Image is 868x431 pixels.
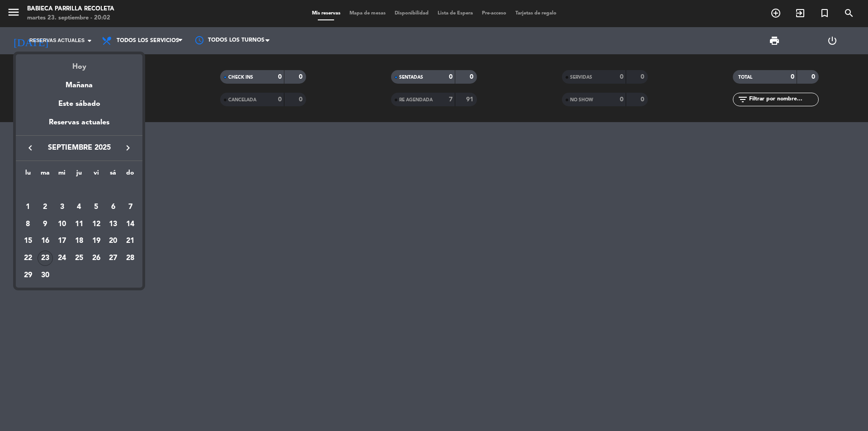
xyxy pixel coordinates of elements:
[19,199,37,216] td: 1 de septiembre de 2025
[20,217,36,232] div: 8
[123,217,138,232] div: 14
[105,232,122,250] td: 20 de septiembre de 2025
[19,267,37,284] td: 29 de septiembre de 2025
[89,217,104,232] div: 12
[53,199,71,216] td: 3 de septiembre de 2025
[53,250,71,267] td: 24 de septiembre de 2025
[19,232,37,250] td: 15 de septiembre de 2025
[122,199,139,216] td: 7 de septiembre de 2025
[37,267,54,284] td: 30 de septiembre de 2025
[19,216,37,233] td: 8 de septiembre de 2025
[123,142,133,153] i: keyboard_arrow_right
[37,216,54,233] td: 9 de septiembre de 2025
[22,142,38,154] button: keyboard_arrow_left
[71,199,87,215] div: 4
[16,91,142,117] div: Este sábado
[54,199,70,215] div: 3
[88,199,105,216] td: 5 de septiembre de 2025
[89,251,104,266] div: 26
[105,233,121,249] div: 20
[122,168,139,182] th: domingo
[105,251,121,266] div: 27
[16,117,142,135] div: Reservas actuales
[105,250,122,267] td: 27 de septiembre de 2025
[122,216,139,233] td: 14 de septiembre de 2025
[38,199,53,215] div: 2
[37,250,54,267] td: 23 de septiembre de 2025
[71,217,87,232] div: 11
[20,233,36,249] div: 15
[16,73,142,91] div: Mañana
[54,251,70,266] div: 24
[105,216,122,233] td: 13 de septiembre de 2025
[38,251,53,266] div: 23
[122,232,139,250] td: 21 de septiembre de 2025
[19,168,37,182] th: lunes
[38,233,53,249] div: 16
[71,168,88,182] th: jueves
[71,233,87,249] div: 18
[38,217,53,232] div: 9
[37,168,54,182] th: martes
[20,251,36,266] div: 22
[88,216,105,233] td: 12 de septiembre de 2025
[38,268,53,283] div: 30
[71,251,87,266] div: 25
[71,232,88,250] td: 18 de septiembre de 2025
[53,168,71,182] th: miércoles
[20,199,36,215] div: 1
[71,250,88,267] td: 25 de septiembre de 2025
[25,142,36,153] i: keyboard_arrow_left
[123,233,138,249] div: 21
[123,251,138,266] div: 28
[89,199,104,215] div: 5
[37,232,54,250] td: 16 de septiembre de 2025
[20,268,36,283] div: 29
[105,217,121,232] div: 13
[105,168,122,182] th: sábado
[88,168,105,182] th: viernes
[105,199,121,215] div: 6
[37,199,54,216] td: 2 de septiembre de 2025
[38,142,120,154] span: septiembre 2025
[53,216,71,233] td: 10 de septiembre de 2025
[88,232,105,250] td: 19 de septiembre de 2025
[122,250,139,267] td: 28 de septiembre de 2025
[88,250,105,267] td: 26 de septiembre de 2025
[89,233,104,249] div: 19
[71,216,88,233] td: 11 de septiembre de 2025
[54,233,70,249] div: 17
[120,142,136,154] button: keyboard_arrow_right
[71,199,88,216] td: 4 de septiembre de 2025
[19,181,139,199] td: SEP.
[54,217,70,232] div: 10
[19,250,37,267] td: 22 de septiembre de 2025
[53,232,71,250] td: 17 de septiembre de 2025
[16,54,142,73] div: Hoy
[105,199,122,216] td: 6 de septiembre de 2025
[123,199,138,215] div: 7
